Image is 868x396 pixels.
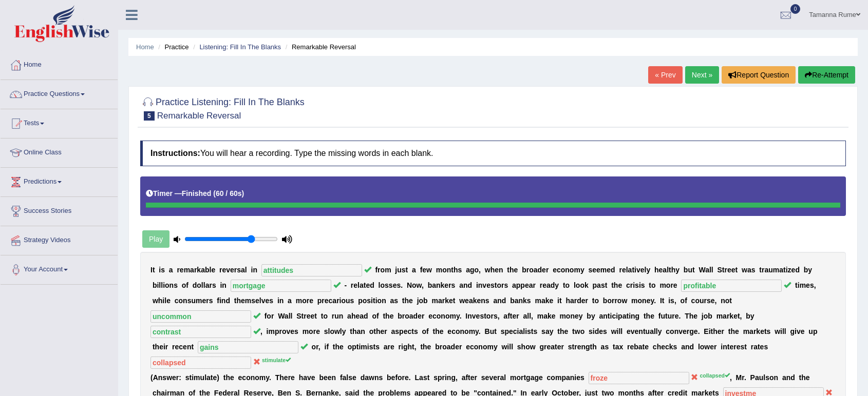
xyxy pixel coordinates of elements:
input: blank [681,280,782,292]
a: Listening: Fill In The Blanks [199,43,281,51]
b: u [768,266,773,274]
a: Strategy Videos [1,226,118,252]
b: a [529,281,533,289]
b: r [540,281,542,289]
b: e [309,296,313,305]
b: W [699,266,705,274]
b: n [463,281,468,289]
b: m [436,266,442,274]
b: r [177,266,179,274]
b: a [663,266,667,274]
input: blank [231,280,331,292]
b: e [444,281,448,289]
b: w [485,266,490,274]
b: a [288,296,292,305]
b: a [512,281,516,289]
b: ( [213,189,216,197]
b: f [186,281,188,289]
b: d [193,281,197,289]
b: h [671,266,676,274]
b: i [786,266,788,274]
b: e [166,296,171,305]
b: e [202,296,206,305]
b: l [709,266,711,274]
b: f [217,296,219,305]
b: s [187,296,192,305]
b: r [206,296,209,305]
b: r [378,266,380,274]
b: i [339,296,342,305]
b: t [563,281,565,289]
b: n [447,266,451,274]
b: w [742,266,747,274]
a: Tests [1,109,118,135]
b: p [358,296,363,305]
b: s [451,281,456,289]
b: u [688,266,692,274]
b: t [735,266,738,274]
b: d [468,281,473,289]
b: e [241,296,245,305]
b: r [234,266,237,274]
b: a [546,281,551,289]
b: i [371,296,373,305]
b: l [259,296,261,305]
b: d [551,281,555,289]
b: s [751,266,756,274]
b: i [639,281,641,289]
input: blank [261,264,362,276]
b: p [516,281,521,289]
b: l [667,266,669,274]
b: a [360,281,364,289]
b: p [317,296,322,305]
b: e [553,266,557,274]
b: t [364,281,366,289]
b: s [810,281,814,289]
b: m [296,296,302,305]
b: a [432,281,436,289]
b: s [174,281,178,289]
b: n [222,281,227,289]
b: a [332,296,336,305]
b: m [800,281,806,289]
b: p [520,281,525,289]
b: b [153,281,157,289]
b: o [412,281,417,289]
b: c [175,296,179,305]
b: y [646,266,650,274]
b: r [322,296,324,305]
button: Report Question [722,66,796,84]
b: r [351,281,353,289]
b: b [428,281,432,289]
b: r [194,266,197,274]
b: e [791,266,796,274]
b: n [478,281,483,289]
b: o [197,281,201,289]
b: m [184,266,190,274]
b: m [600,266,607,274]
b: o [182,281,186,289]
b: s [350,296,354,305]
b: h [158,296,163,305]
b: e [659,266,663,274]
b: e [622,266,626,274]
b: r [630,281,633,289]
b: i [162,296,164,305]
b: u [191,296,196,305]
b: t [759,266,762,274]
b: r [209,281,212,289]
b: o [580,281,584,289]
b: l [210,266,212,274]
b: r [219,266,222,274]
b: y [808,266,812,274]
b: m [773,266,779,274]
b: l [626,266,628,274]
b: e [542,266,546,274]
b: e [222,266,226,274]
b: r [307,296,309,305]
b: i [634,266,636,274]
b: e [640,266,645,274]
b: l [711,266,713,274]
h5: Timer — [146,190,244,197]
b: e [353,281,357,289]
